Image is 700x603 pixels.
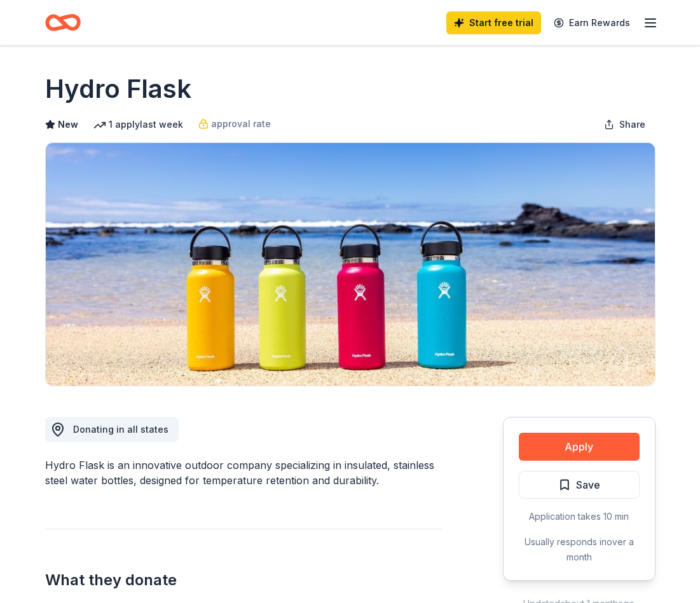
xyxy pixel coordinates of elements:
[446,11,541,34] a: Start free trial
[73,424,168,435] span: Donating in all states
[519,433,640,461] button: Apply
[45,570,442,590] h2: What they donate
[45,8,81,37] a: Home
[519,509,640,524] div: Application takes 10 min
[58,117,78,132] span: New
[198,116,271,132] a: approval rate
[46,143,655,386] img: Image for Hydro Flask
[211,116,271,132] span: approval rate
[93,117,183,132] div: 1 apply last week
[576,477,600,493] span: Save
[619,117,645,132] span: Share
[546,11,638,34] a: Earn Rewards
[519,534,640,565] div: Usually responds in over a month
[594,112,655,137] button: Share
[45,457,442,488] div: Hydro Flask is an innovative outdoor company specializing in insulated, stainless steel water bot...
[519,471,640,499] button: Save
[45,71,191,107] h1: Hydro Flask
